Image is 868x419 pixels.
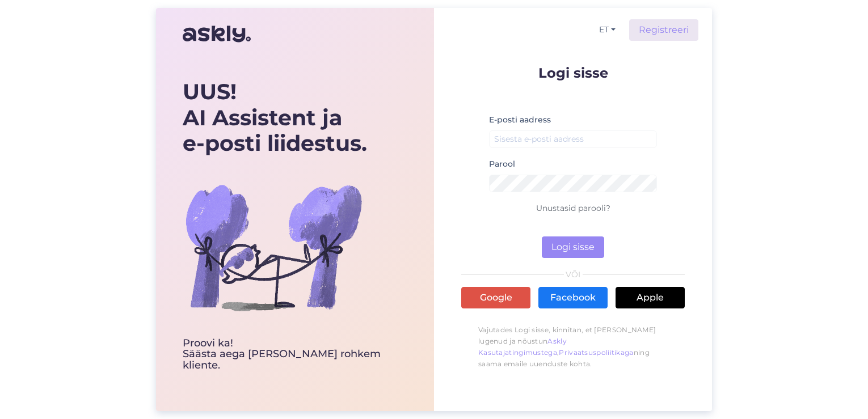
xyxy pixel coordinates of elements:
img: bg-askly [183,156,364,338]
label: E-posti aadress [489,114,551,126]
a: Apple [616,287,685,308]
p: Logi sisse [461,66,685,80]
input: Sisesta e-posti aadress [489,130,657,148]
a: Google [461,287,530,308]
button: Logi sisse [542,236,604,258]
div: Proovi ka! Säästa aega [PERSON_NAME] rohkem kliente. [183,338,407,371]
p: Vajutades Logi sisse, kinnitan, et [PERSON_NAME] lugenud ja nõustun , ning saama emaile uuenduste... [461,319,685,375]
a: Askly Kasutajatingimustega [478,337,567,357]
label: Parool [489,158,515,170]
a: Privaatsuspoliitikaga [559,348,633,357]
a: Facebook [538,287,608,308]
a: Registreeri [629,19,698,41]
div: UUS! AI Assistent ja e-posti liidestus. [183,79,407,156]
button: ET [595,22,620,38]
a: Unustasid parooli? [536,203,610,213]
span: VÕI [564,270,583,278]
img: Askly [183,20,251,48]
